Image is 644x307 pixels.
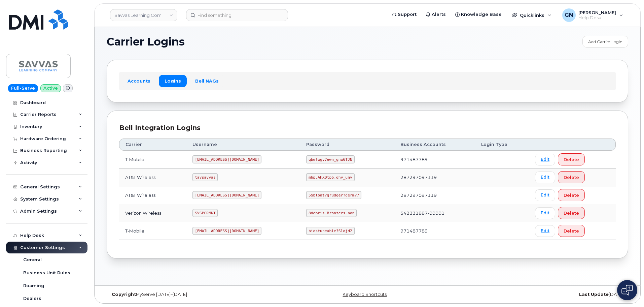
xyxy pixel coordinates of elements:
[189,75,224,87] a: Bell NAGs
[119,204,186,222] td: Verizon Wireless
[192,227,261,235] code: [EMAIL_ADDRESS][DOMAIN_NAME]
[535,189,555,201] a: Edit
[306,227,354,235] code: biostuneable?Slojd2
[306,209,357,217] code: 8debris.Bronzers.non
[119,222,186,240] td: T-Mobile
[119,168,186,186] td: AT&T Wireless
[119,151,186,168] td: T-Mobile
[394,222,475,240] td: 971487789
[394,186,475,204] td: 287297097119
[621,285,633,296] img: Open chat
[159,75,187,87] a: Logins
[564,192,579,198] span: Delete
[564,228,579,234] span: Delete
[192,173,218,181] code: taysavvas
[300,139,394,151] th: Password
[122,75,156,87] a: Accounts
[343,292,387,297] a: Keyboard Shortcuts
[394,151,475,168] td: 971487789
[535,225,555,237] a: Edit
[558,153,585,165] button: Delete
[582,36,628,48] a: Add Carrier Login
[394,139,475,151] th: Business Accounts
[192,155,261,163] code: [EMAIL_ADDRESS][DOMAIN_NAME]
[564,156,579,163] span: Delete
[107,37,185,47] span: Carrier Logins
[306,155,354,163] code: qbw!wgv7ewn_gnw6TJN
[558,207,585,219] button: Delete
[119,186,186,204] td: AT&T Wireless
[186,139,300,151] th: Username
[558,225,585,237] button: Delete
[558,189,585,201] button: Delete
[394,168,475,186] td: 287297097119
[535,154,555,165] a: Edit
[535,172,555,183] a: Edit
[579,292,609,297] strong: Last Update
[192,209,218,217] code: SVSPCRMNT
[558,171,585,183] button: Delete
[192,191,261,199] code: [EMAIL_ADDRESS][DOMAIN_NAME]
[119,139,186,151] th: Carrier
[306,191,361,199] code: 5$bloat?grudger?germ?7
[535,207,555,219] a: Edit
[112,292,136,297] strong: Copyright
[564,210,579,216] span: Delete
[306,173,354,181] code: mhp.AHX0tpb.qhy_uny
[454,292,628,297] div: [DATE]
[119,123,616,133] div: Bell Integration Logins
[107,292,281,297] div: MyServe [DATE]–[DATE]
[475,139,529,151] th: Login Type
[564,174,579,181] span: Delete
[394,204,475,222] td: 542331887-00001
